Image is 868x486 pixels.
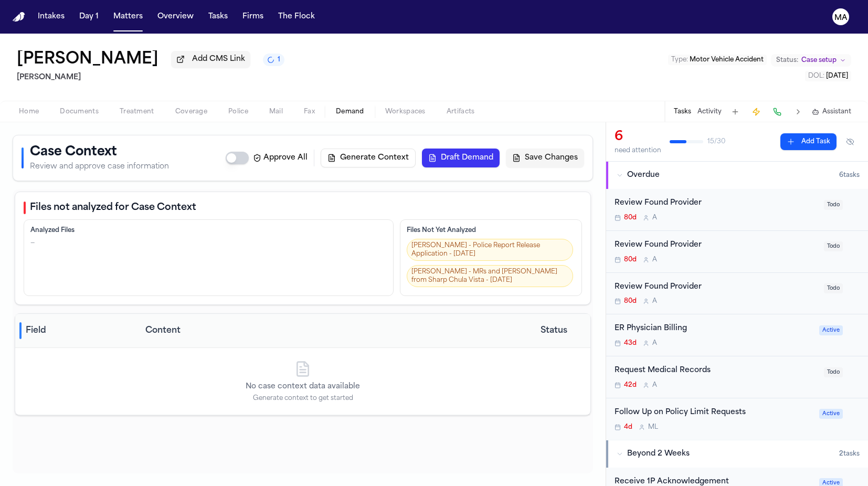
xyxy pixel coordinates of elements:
button: Save Changes [506,149,584,167]
button: Edit matter name [17,50,158,69]
span: 80d [624,256,637,264]
span: A [652,381,657,389]
div: Review Found Provider [615,239,818,251]
button: 1 active task [263,54,284,66]
div: Open task: Follow Up on Policy Limit Requests [606,398,868,440]
span: Workspaces [385,108,426,116]
span: A [652,297,657,305]
span: [DATE] [826,73,848,79]
label: Approve All [253,153,308,163]
span: Home [19,108,39,116]
span: Todo [824,367,843,377]
button: Edit Type: Motor Vehicle Accident [668,55,767,65]
button: Hide completed tasks (⌘⇧H) [841,133,860,150]
span: DOL : [808,73,824,79]
button: Add Task [780,133,837,150]
span: Todo [824,283,843,293]
span: Demand [336,108,364,116]
a: Day 1 [75,7,103,26]
span: Motor Vehicle Accident [690,57,764,63]
span: A [652,256,657,264]
a: [PERSON_NAME] - Police Report Release Application - [DATE] [407,239,573,261]
button: Firms [238,7,268,26]
span: M L [648,423,658,431]
button: Make a Call [770,104,785,119]
button: Assistant [812,108,851,116]
span: 15 / 30 [707,138,725,146]
span: 2 task s [839,450,860,458]
th: Status [517,314,590,348]
button: Change status from Case setup [771,54,851,67]
h1: Case Context [30,144,169,161]
span: Artifacts [447,108,475,116]
span: 1 [278,56,280,64]
div: Review Found Provider [615,197,818,209]
span: 43d [624,339,637,347]
div: Open task: ER Physician Billing [606,314,868,356]
button: Add Task [728,104,743,119]
div: Files Not Yet Analyzed [407,226,575,235]
span: 80d [624,297,637,305]
span: Add CMS Link [192,54,245,65]
button: Overview [153,7,198,26]
span: 80d [624,214,637,222]
div: Open task: Review Found Provider [606,273,868,315]
span: Coverage [175,108,207,116]
span: Active [819,325,843,335]
button: Beyond 2 Weeks2tasks [606,440,868,468]
span: A [652,214,657,222]
button: Intakes [34,7,69,26]
button: Add CMS Link [171,51,250,68]
span: 6 task s [839,171,860,179]
button: Overdue6tasks [606,162,868,189]
th: Content [141,314,517,348]
span: A [652,339,657,347]
span: Assistant [822,108,851,116]
button: Draft Demand [422,149,500,167]
p: Review and approve case information [30,162,169,172]
div: ER Physician Billing [615,323,813,335]
div: Field [19,322,137,339]
button: Matters [109,7,147,26]
h1: [PERSON_NAME] [17,50,158,69]
span: Type : [671,57,688,63]
button: Activity [697,108,722,116]
div: need attention [615,146,661,155]
button: Edit DOL: 2025-06-18 [805,71,851,81]
button: Generate Context [321,149,416,167]
span: Active [819,409,843,419]
span: Mail [269,108,283,116]
span: Overdue [627,170,660,181]
h2: Files not analyzed for Case Context [30,200,196,215]
h2: [PERSON_NAME] [17,71,284,84]
div: — [30,239,35,247]
a: [PERSON_NAME] - MRs and [PERSON_NAME] from Sharp Chula Vista - [DATE] [407,265,573,287]
div: Analyzed Files [30,226,387,235]
div: Open task: Request Medical Records [606,356,868,398]
div: 6 [615,129,661,145]
p: Generate context to get started [253,394,353,403]
button: Tasks [204,7,232,26]
span: Beyond 2 Weeks [627,449,690,459]
div: Open task: Review Found Provider [606,189,868,231]
span: Documents [60,108,99,116]
span: Case setup [801,56,837,65]
p: No case context data available [246,382,360,392]
div: Follow Up on Policy Limit Requests [615,407,813,419]
button: Create Immediate Task [749,104,764,119]
span: Police [228,108,248,116]
span: 42d [624,381,637,389]
a: Home [13,12,25,22]
span: Treatment [120,108,154,116]
button: The Flock [274,7,319,26]
span: 4d [624,423,632,431]
span: Todo [824,241,843,251]
div: Review Found Provider [615,281,818,293]
button: Tasks [674,108,691,116]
